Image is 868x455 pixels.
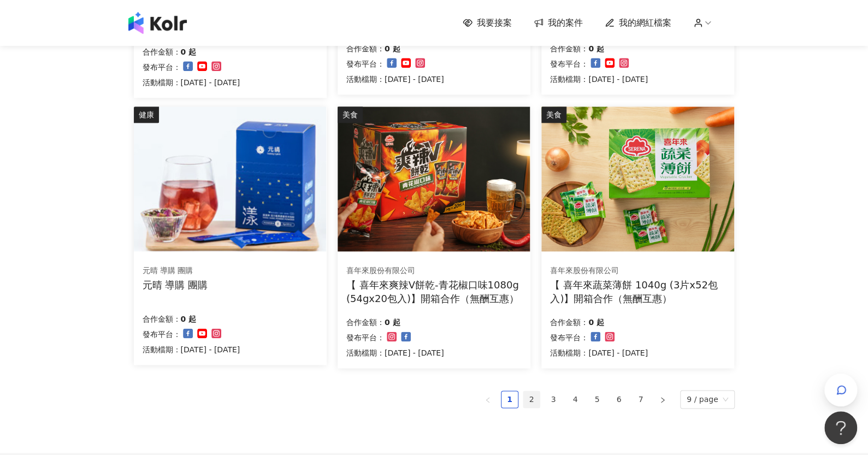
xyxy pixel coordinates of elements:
[619,17,671,29] span: 我的網紅檔案
[545,391,562,407] a: 3
[659,397,666,403] span: right
[143,328,181,341] p: 發布平台：
[541,107,734,251] img: 喜年來蔬菜薄餅 1040g (3片x52包入
[501,391,518,407] a: 1
[143,265,208,276] div: 元晴 導購 團購
[588,42,604,55] p: 0 起
[128,12,187,34] img: logo
[654,391,671,408] button: right
[143,61,181,74] p: 發布平台：
[346,265,521,276] div: 喜年來股份有限公司
[346,316,385,329] p: 合作金額：
[346,42,385,55] p: 合作金額：
[385,316,400,329] p: 0 起
[632,391,649,408] li: 7
[824,411,857,444] iframe: Help Scout Beacon - Open
[134,107,326,251] img: 漾漾神｜活力莓果康普茶沖泡粉
[567,391,583,407] a: 4
[523,391,540,408] li: 2
[501,391,518,408] li: 1
[346,57,385,70] p: 發布平台：
[550,278,725,305] div: 【 喜年來蔬菜薄餅 1040g (3片x52包入)】開箱合作（無酬互惠）
[654,391,671,408] li: Next Page
[346,331,385,344] p: 發布平台：
[181,312,197,326] p: 0 起
[346,278,522,305] div: 【 喜年來爽辣V餅乾-青花椒口味1080g (54gx20包入)】開箱合作（無酬互惠）
[181,45,197,58] p: 0 起
[550,316,588,329] p: 合作金額：
[385,42,400,55] p: 0 起
[523,391,540,407] a: 2
[550,42,588,55] p: 合作金額：
[485,397,491,403] span: left
[550,331,588,344] p: 發布平台：
[143,343,240,356] p: 活動檔期：[DATE] - [DATE]
[534,17,583,29] a: 我的案件
[633,391,649,407] a: 7
[550,73,648,86] p: 活動檔期：[DATE] - [DATE]
[479,391,497,408] li: Previous Page
[545,391,562,408] li: 3
[338,107,530,251] img: 喜年來爽辣V餅乾-青花椒口味1080g (54gx20包入)
[566,391,584,408] li: 4
[143,45,181,58] p: 合作金額：
[588,316,604,329] p: 0 起
[477,17,512,29] span: 我要接案
[680,390,735,409] div: Page Size
[143,278,208,292] div: 元晴 導購 團購
[463,17,512,29] a: 我要接案
[134,107,159,123] div: 健康
[479,391,497,408] button: left
[541,107,566,123] div: 美食
[610,391,628,408] li: 6
[605,17,671,29] a: 我的網紅檔案
[550,57,588,70] p: 發布平台：
[143,76,240,89] p: 活動檔期：[DATE] - [DATE]
[346,346,444,359] p: 活動檔期：[DATE] - [DATE]
[548,17,583,29] span: 我的案件
[588,391,606,408] li: 5
[687,391,728,408] span: 9 / page
[143,312,181,326] p: 合作金額：
[338,107,363,123] div: 美食
[611,391,627,407] a: 6
[589,391,605,407] a: 5
[550,265,725,276] div: 喜年來股份有限公司
[346,73,444,86] p: 活動檔期：[DATE] - [DATE]
[550,346,648,359] p: 活動檔期：[DATE] - [DATE]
